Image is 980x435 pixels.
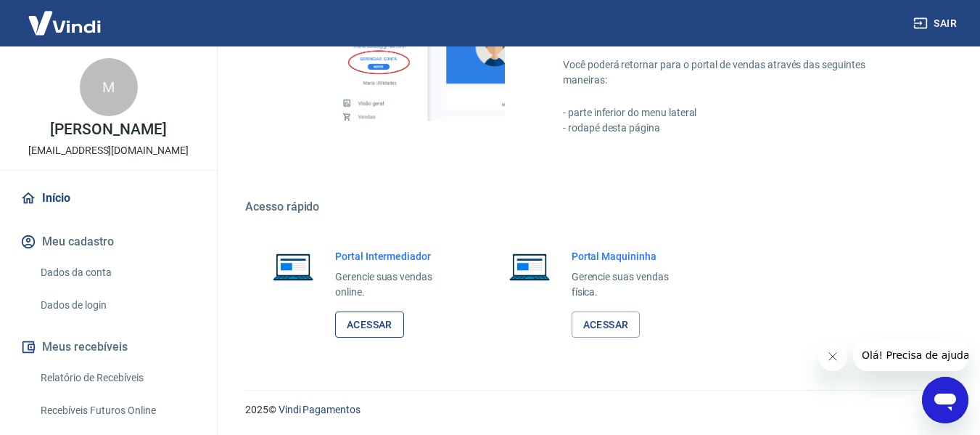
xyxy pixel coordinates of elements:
button: Sair [910,10,963,37]
button: Meu cadastro [17,226,199,258]
img: Imagem de um notebook aberto [499,249,560,284]
p: - parte inferior do menu lateral [563,105,910,121]
p: - rodapé desta página [563,121,910,136]
p: [EMAIL_ADDRESS][DOMAIN_NAME] [28,143,189,158]
p: 2025 © [245,402,945,418]
h6: Portal Maquininha [572,249,692,264]
iframe: Botão para abrir a janela de mensagens [922,377,968,423]
iframe: Mensagem da empresa [853,339,968,371]
p: Gerencie suas vendas online. [335,269,456,300]
iframe: Fechar mensagem [818,342,847,371]
div: M [80,58,138,116]
p: Você poderá retornar para o portal de vendas através das seguintes maneiras: [563,57,910,88]
a: Acessar [572,312,641,338]
h5: Acesso rápido [245,200,945,214]
a: Início [17,182,199,214]
a: Acessar [335,312,404,338]
a: Vindi Pagamentos [279,404,361,415]
button: Meus recebíveis [17,331,199,363]
span: Olá! Precisa de ajuda? [9,10,122,22]
a: Recebíveis Futuros Online [35,396,199,426]
img: Vindi [17,1,112,45]
a: Dados da conta [35,258,199,288]
a: Relatório de Recebíveis [35,363,199,393]
h6: Portal Intermediador [335,249,456,264]
p: [PERSON_NAME] [50,122,166,137]
img: Imagem de um notebook aberto [263,249,324,284]
p: Gerencie suas vendas física. [572,269,692,300]
a: Dados de login [35,290,199,320]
